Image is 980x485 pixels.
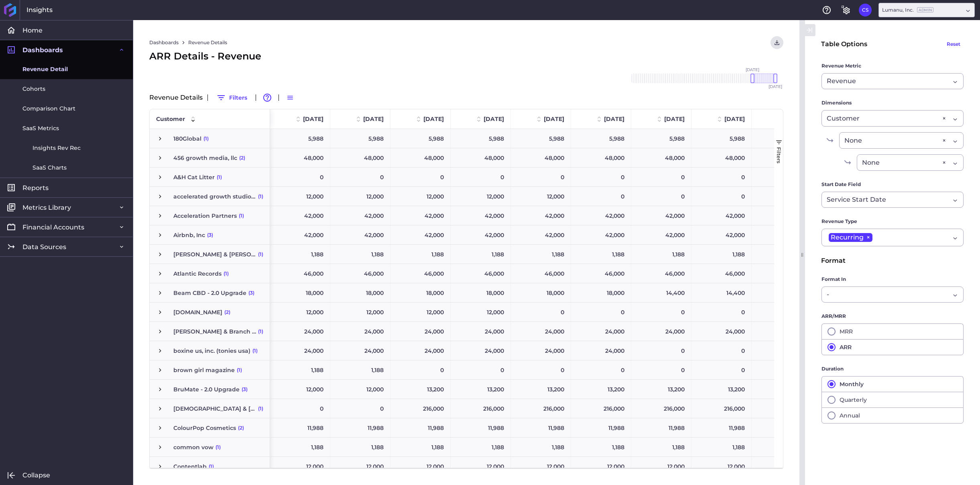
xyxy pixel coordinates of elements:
div: 46,000 [451,264,511,283]
span: Data Sources [22,243,66,251]
div: Press SPACE to select this row. [150,148,270,168]
div: 42,000 [511,225,571,244]
div: 11,988 [390,418,451,437]
span: (2) [238,419,244,437]
span: SaaS Metrics [22,124,59,133]
div: Revenue Details [149,91,783,104]
div: × [942,135,946,145]
div: 5,988 [631,129,691,148]
div: 1,188 [330,245,390,264]
span: (3) [207,226,213,244]
div: 18,000 [390,283,451,302]
div: 46,000 [752,264,812,283]
div: 24,000 [691,322,752,341]
div: 0 [571,187,631,206]
div: 0 [330,168,390,186]
div: 1,188 [571,438,631,456]
div: Dropdown select [821,110,964,127]
div: 42,000 [691,225,752,244]
div: 14,400 [631,283,691,302]
span: [DATE] [363,115,384,123]
div: 13,200 [752,380,812,399]
div: 18,000 [511,283,571,302]
div: Press SPACE to select this row. [150,399,270,418]
div: Press SPACE to select this row. [150,206,270,225]
span: [PERSON_NAME] & [PERSON_NAME] [173,245,256,264]
span: [DATE] [544,115,564,123]
div: 48,000 [330,148,390,167]
div: 24,000 [390,341,451,360]
div: 42,000 [270,225,330,244]
div: Press SPACE to select this row. [150,129,270,148]
span: (1) [239,207,244,225]
span: [DATE] [484,115,504,123]
div: 11,988 [571,418,631,437]
div: 42,000 [330,225,390,244]
div: 42,000 [390,206,451,225]
div: 11,988 [270,418,330,437]
div: 48,000 [390,148,451,167]
span: BruMate - 2.0 Upgrade [173,380,240,399]
div: 11,988 [330,418,390,437]
span: Revenue [827,76,856,86]
div: 48,000 [571,148,631,167]
div: 12,000 [691,457,752,476]
span: [DATE] [724,115,745,123]
div: 42,000 [752,206,812,225]
div: 11,988 [691,418,752,437]
span: ColourPop Cosmetics [173,419,236,437]
div: 42,000 [330,206,390,225]
span: Financial Accounts [22,223,84,231]
span: [DATE] [746,68,759,72]
div: 0 [752,341,812,360]
div: 0 [451,360,511,379]
div: 0 [691,168,752,186]
button: Reset [943,36,964,52]
span: SaaS Charts [33,164,67,172]
div: 14,400 [752,283,812,302]
div: 42,000 [571,206,631,225]
ins: Admin [917,7,933,12]
button: Help [820,4,833,16]
span: Customer [827,114,860,123]
div: 12,000 [511,457,571,476]
span: Reports [22,184,49,192]
button: General Settings [840,4,852,16]
div: 0 [270,399,330,418]
div: 11,988 [631,418,691,437]
div: 1,188 [752,438,812,456]
div: 12,000 [631,457,691,476]
span: Beam CBD - 2.0 Upgrade [173,284,246,302]
span: (3) [242,380,248,399]
div: × [942,158,946,168]
div: 1,188 [270,438,330,456]
div: 0 [330,399,390,418]
span: Customer [156,115,185,123]
div: 42,000 [390,225,451,244]
div: 18,000 [571,283,631,302]
div: 1,188 [511,245,571,264]
span: brown girl magazine [173,361,235,379]
span: (2) [224,303,230,321]
div: 0 [691,187,752,206]
div: 216,000 [571,399,631,418]
div: 0 [390,168,451,186]
div: Press SPACE to select this row. [150,303,270,322]
span: (1) [258,399,263,418]
div: 48,000 [511,148,571,167]
div: 42,000 [451,206,511,225]
div: 5,988 [691,129,752,148]
div: 11,988 [752,418,812,437]
div: 11,988 [511,418,571,437]
span: Format In [821,275,846,283]
button: ARR [821,339,964,355]
div: 1,188 [390,245,451,264]
div: Press SPACE to select this row. [150,322,270,341]
span: Revenue Detail [22,65,68,74]
div: 12,000 [270,380,330,399]
div: 42,000 [691,206,752,225]
div: Dropdown select [857,154,964,171]
div: 12,000 [571,457,631,476]
div: 24,000 [451,322,511,341]
div: 216,000 [511,399,571,418]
